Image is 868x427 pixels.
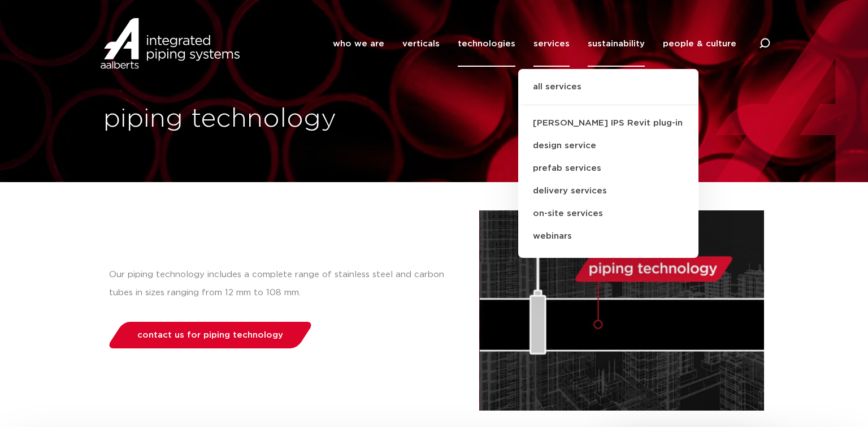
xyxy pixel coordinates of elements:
[518,180,698,202] a: delivery services
[518,135,698,157] a: design service
[402,21,440,67] a: verticals
[518,69,698,258] ul: services
[518,80,698,105] a: all services
[333,21,384,67] a: who we are
[518,112,698,135] a: [PERSON_NAME] IPS Revit plug-in
[533,21,570,67] a: services
[103,101,428,137] h1: piping technology
[458,21,515,67] a: technologies
[518,202,698,225] a: on-site services
[518,225,698,248] a: webinars
[106,322,315,348] a: contact us for piping technology
[109,266,457,302] p: Our piping technology includes a complete range of stainless steel and carbon tubes in sizes rang...
[663,21,736,67] a: people & culture
[518,157,698,180] a: prefab services
[137,331,283,339] span: contact us for piping technology
[588,21,645,67] a: sustainability
[333,21,736,67] nav: Menu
